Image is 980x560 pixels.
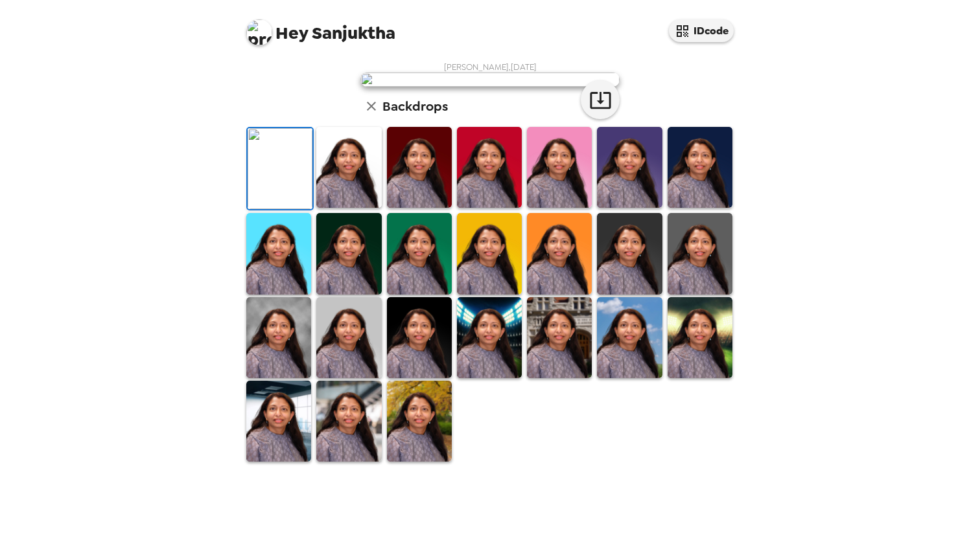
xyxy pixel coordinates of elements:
img: profile pic [246,19,272,45]
span: Sanjuktha [246,13,395,42]
h6: Backdrops [382,96,448,117]
span: Hey [275,21,308,45]
img: Original [248,128,312,209]
button: IDcode [669,19,734,42]
img: user [360,73,620,87]
span: [PERSON_NAME] , [DATE] [444,62,537,73]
